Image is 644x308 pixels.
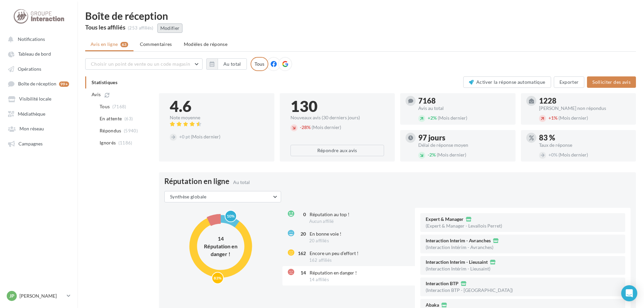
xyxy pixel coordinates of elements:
[539,106,631,111] div: [PERSON_NAME] non répondus
[92,91,101,98] span: Avis
[539,143,631,147] div: Taux de réponse
[548,152,551,158] span: +
[418,106,510,111] div: Avis au total
[309,219,334,224] span: Aucun affilié
[85,58,203,70] button: Choisir un point de vente ou un code magasin
[548,115,551,121] span: +
[4,93,73,105] a: Visibilité locale
[140,41,172,47] span: Commentaires
[85,11,636,21] div: Boîte de réception
[4,108,73,120] a: Médiathèque
[428,152,429,158] span: -
[233,179,250,185] span: Au total
[4,137,73,149] a: Campagnes
[298,269,306,276] div: 14
[100,103,110,110] span: Tous
[18,36,45,42] span: Notifications
[290,115,384,120] div: Nouveaux avis (30 derniers jours)
[310,250,359,256] span: Encore un peu d’effort !
[558,115,588,121] span: (Mois dernier)
[206,58,247,70] button: Au total
[184,41,227,47] span: Modèles de réponse
[428,115,430,121] span: +
[428,152,436,158] span: 2%
[124,116,133,121] span: (63)
[309,257,332,263] span: 162 affiliés
[59,81,69,87] div: 99+
[426,217,464,222] span: Expert & Manager
[4,33,70,45] button: Notifications
[164,178,229,185] span: Réputation en ligne
[290,145,384,156] button: Répondre aux avis
[85,24,125,30] div: Tous les affiliés
[558,152,588,158] span: (Mois dernier)
[227,213,235,219] text: 10%
[310,270,357,275] span: Réputation en danger !
[426,238,491,243] span: Interaction Interim - Avranches
[170,194,207,199] span: Synthèse globale
[19,126,44,132] span: Mon réseau
[100,127,121,134] span: Répondus
[426,260,488,264] span: Interaction Interim - Lieusaint
[437,152,466,158] span: (Mois dernier)
[426,288,513,293] div: (Interaction BTP - [GEOGRAPHIC_DATA])
[621,285,637,301] div: Open Intercom Messenger
[4,122,73,134] a: Mon réseau
[19,96,51,102] span: Visibilité locale
[91,61,190,67] span: Choisir un point de vente ou un code magasin
[5,290,72,302] a: JP [PERSON_NAME]
[418,97,510,105] div: 7168
[4,48,73,60] a: Tableau de bord
[426,224,502,228] div: (Expert & Manager - Levallois Perret)
[463,76,551,88] button: Activer la réponse automatique
[539,97,631,105] div: 1228
[300,124,311,130] span: 28%
[112,104,126,109] span: (7168)
[157,23,183,33] button: Modifier
[298,250,306,257] div: 162
[310,211,350,217] span: Réputation au top !
[309,277,329,282] span: 14 affiliés
[312,124,341,130] span: (Mois dernier)
[298,211,306,218] div: 0
[548,152,557,158] span: 0%
[170,115,264,120] div: Note moyenne
[214,275,222,280] text: 83%
[539,134,631,141] div: 83 %
[18,81,56,87] span: Boîte de réception
[426,281,459,286] span: Interaction BTP
[438,115,467,121] span: (Mois dernier)
[4,63,73,75] a: Opérations
[218,58,247,70] button: Au total
[428,115,437,121] span: 2%
[418,134,510,141] div: 97 jours
[100,139,116,146] span: Ignorés
[19,293,64,299] p: [PERSON_NAME]
[310,231,341,237] span: En bonne voie !
[18,111,45,117] span: Médiathèque
[128,25,154,31] div: (253 affiliés)
[9,293,14,299] span: JP
[290,99,384,114] div: 130
[18,66,41,72] span: Opérations
[426,303,439,307] span: Abaka
[201,242,241,258] div: Réputation en danger !
[191,134,220,139] span: (Mois dernier)
[298,231,306,237] div: 20
[309,238,329,243] span: 20 affiliés
[100,115,122,122] span: En attente
[251,57,268,71] div: Tous
[18,51,51,57] span: Tableau de bord
[300,124,302,130] span: -
[548,115,557,121] span: 1%
[426,245,493,250] div: (Interaction Intérim - Avranches)
[164,191,281,202] button: Synthèse globale
[201,235,241,243] div: 14
[587,76,636,88] button: Solliciter des avis
[170,99,264,114] div: 4.6
[179,134,190,139] span: 0 pt
[118,140,132,145] span: (1186)
[124,128,138,133] span: (5940)
[4,77,73,90] a: Boîte de réception 99+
